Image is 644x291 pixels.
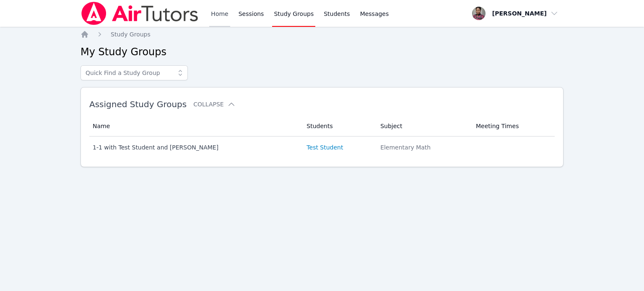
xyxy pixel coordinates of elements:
button: Collapse [193,100,235,108]
span: Assigned Study Groups [89,99,187,109]
img: Air Tutors [80,2,199,25]
a: Study Groups [111,30,151,39]
a: Test Student [306,143,343,152]
th: Students [301,116,375,136]
h2: My Study Groups [80,45,563,59]
input: Quick Find a Study Group [80,65,188,80]
tr: 1-1 with Test Student and [PERSON_NAME]Test StudentElementary Math [89,136,555,158]
th: Meeting Times [471,116,555,136]
span: Messages [360,10,389,18]
nav: Breadcrumb [80,30,563,39]
div: 1-1 with Test Student and [PERSON_NAME] [93,143,296,152]
span: Study Groups [111,31,151,38]
div: Elementary Math [380,143,466,152]
th: Subject [375,116,471,136]
th: Name [89,116,301,136]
